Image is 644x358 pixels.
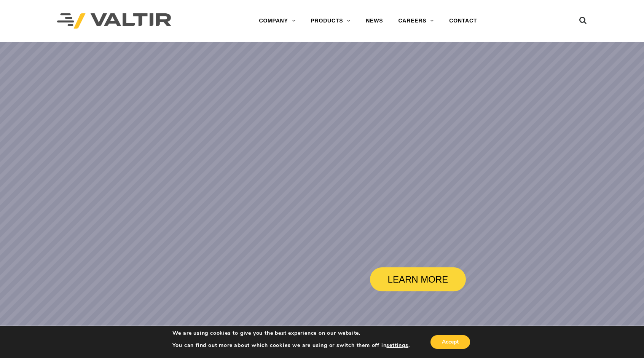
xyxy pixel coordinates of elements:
a: PRODUCTS [303,13,358,29]
a: CONTACT [442,13,485,29]
a: NEWS [358,13,391,29]
p: You can find out more about which cookies we are using or switch them off in . [172,342,410,349]
a: CAREERS [391,13,442,29]
img: Valtir [57,13,171,29]
button: Accept [430,335,470,349]
p: We are using cookies to give you the best experience on our website. [172,330,410,337]
a: COMPANY [251,13,303,29]
button: settings [386,342,408,349]
a: LEARN MORE [370,267,466,291]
